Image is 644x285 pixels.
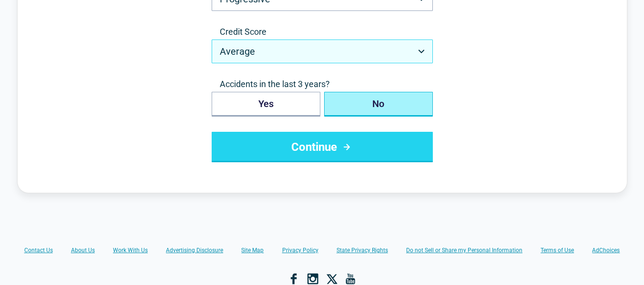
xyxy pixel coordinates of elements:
[541,246,574,254] a: Terms of Use
[24,246,53,254] a: Contact Us
[166,246,223,254] a: Advertising Disclosure
[241,246,264,254] a: Site Map
[337,246,388,254] a: State Privacy Rights
[212,92,320,117] button: Yes
[288,273,299,285] a: Facebook
[282,246,318,254] a: Privacy Policy
[212,132,433,162] button: Continue
[406,246,522,254] a: Do not Sell or Share my Personal Information
[71,246,95,254] a: About Us
[113,246,148,254] a: Work With Us
[345,273,357,285] a: YouTube
[307,273,318,285] a: Instagram
[592,246,620,254] a: AdChoices
[212,26,433,38] label: Credit Score
[212,79,433,90] span: Accidents in the last 3 years?
[326,273,337,285] a: X
[324,92,433,117] button: No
